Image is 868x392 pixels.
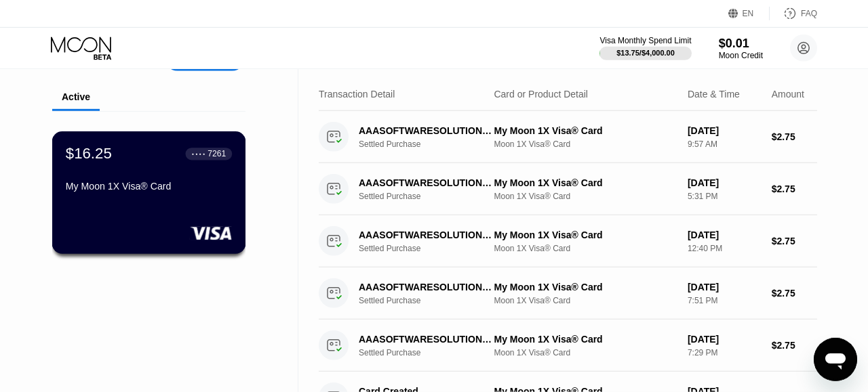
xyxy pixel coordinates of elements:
[772,183,817,194] div: $2.75
[494,192,676,201] div: Moon 1X Visa® Card
[62,91,90,102] div: Active
[494,230,676,240] div: My Moon 1X Visa® Card
[359,296,507,305] div: Settled Purchase
[688,177,761,188] div: [DATE]
[616,49,675,57] div: $13.75 / $4,000.00
[719,51,763,60] div: Moon Credit
[494,244,676,253] div: Moon 1X Visa® Card
[494,89,588,100] div: Card or Product Detail
[494,334,676,345] div: My Moon 1X Visa® Card
[599,36,691,45] div: Visa Monthly Spend Limit
[319,215,817,267] div: AAASOFTWARESOLUTIONS.C [PHONE_NUMBER] USSettled PurchaseMy Moon 1X Visa® CardMoon 1X Visa® Card[D...
[688,125,761,136] div: [DATE]
[494,139,676,149] div: Moon 1X Visa® Card
[319,163,817,215] div: AAASOFTWARESOLUTIONS.C [PHONE_NUMBER] USSettled PurchaseMy Moon 1X Visa® CardMoon 1X Visa® Card[D...
[728,7,770,20] div: EN
[53,132,245,253] div: $16.25● ● ● ●7261My Moon 1X Visa® Card
[494,296,676,305] div: Moon 1X Visa® Card
[688,230,761,240] div: [DATE]
[66,181,232,192] div: My Moon 1X Visa® Card
[359,177,496,188] div: AAASOFTWARESOLUTIONS.C [PHONE_NUMBER] US
[359,230,496,240] div: AAASOFTWARESOLUTIONS.C [PHONE_NUMBER] US
[192,152,205,156] div: ● ● ● ●
[359,282,496,292] div: AAASOFTWARESOLUTIONS.C [PHONE_NUMBER] US
[688,139,761,149] div: 9:57 AM
[688,244,761,253] div: 12:40 PM
[359,348,507,357] div: Settled Purchase
[359,334,496,345] div: AAASOFTWARESOLUTIONS.C [PHONE_NUMBER] US
[66,145,112,162] div: $16.25
[208,149,226,158] div: 7261
[801,9,817,18] div: FAQ
[772,89,804,100] div: Amount
[494,177,676,188] div: My Moon 1X Visa® Card
[688,334,761,345] div: [DATE]
[770,7,817,20] div: FAQ
[319,111,817,163] div: AAASOFTWARESOLUTIONS.C [PHONE_NUMBER] USSettled PurchaseMy Moon 1X Visa® CardMoon 1X Visa® Card[D...
[688,282,761,292] div: [DATE]
[319,320,817,372] div: AAASOFTWARESOLUTIONS.C [PHONE_NUMBER] USSettled PurchaseMy Moon 1X Visa® CardMoon 1X Visa® Card[D...
[319,89,395,100] div: Transaction Detail
[743,9,754,18] div: EN
[494,282,676,292] div: My Moon 1X Visa® Card
[688,296,761,305] div: 7:51 PM
[688,192,761,201] div: 5:31 PM
[599,36,691,60] div: Visa Monthly Spend Limit$13.75/$4,000.00
[719,37,763,60] div: $0.01Moon Credit
[688,89,740,100] div: Date & Time
[772,288,817,299] div: $2.75
[688,348,761,357] div: 7:29 PM
[772,131,817,142] div: $2.75
[772,340,817,351] div: $2.75
[319,267,817,320] div: AAASOFTWARESOLUTIONS.C [PHONE_NUMBER] USSettled PurchaseMy Moon 1X Visa® CardMoon 1X Visa® Card[D...
[494,125,676,136] div: My Moon 1X Visa® Card
[359,192,507,201] div: Settled Purchase
[359,139,507,149] div: Settled Purchase
[494,348,676,357] div: Moon 1X Visa® Card
[772,236,817,246] div: $2.75
[359,125,496,136] div: AAASOFTWARESOLUTIONS.C [PHONE_NUMBER] US
[719,37,763,51] div: $0.01
[359,244,507,253] div: Settled Purchase
[814,338,857,381] iframe: Button to launch messaging window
